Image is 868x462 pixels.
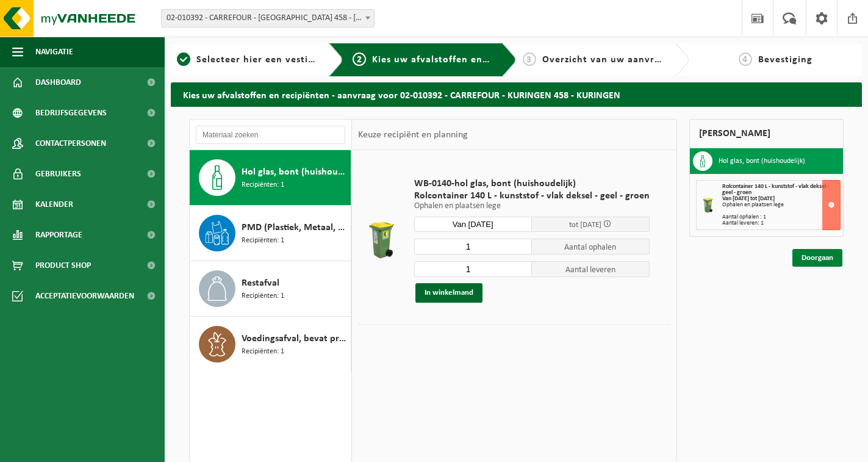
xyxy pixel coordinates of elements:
button: In winkelmand [415,283,482,303]
div: Aantal ophalen : 1 [722,214,840,220]
span: Recipiënten: 1 [242,291,284,302]
h3: Hol glas, bont (huishoudelijk) [719,151,805,171]
span: Rolcontainer 140 L - kunststof - vlak deksel - geel - groen [414,190,650,202]
input: Materiaal zoeken [196,126,345,144]
button: Restafval Recipiënten: 1 [190,261,351,317]
span: Bevestiging [758,55,812,65]
span: Recipiënten: 1 [242,346,284,358]
span: Rolcontainer 140 L - kunststof - vlak deksel - geel - groen [722,183,829,196]
span: Recipiënten: 1 [242,235,284,247]
button: Hol glas, bont (huishoudelijk) Recipiënten: 1 [190,150,351,206]
span: PMD (Plastiek, Metaal, Drankkartons) (bedrijven) [242,220,348,235]
a: Doorgaan [792,249,842,267]
span: WB-0140-hol glas, bont (huishoudelijk) [414,178,650,190]
span: Restafval [242,276,279,291]
span: Acceptatievoorwaarden [35,281,134,311]
input: Selecteer datum [414,217,532,232]
div: Keuze recipiënt en planning [352,120,474,150]
span: 3 [523,52,536,66]
span: 02-010392 - CARREFOUR - KURINGEN 458 - KURINGEN [161,9,375,27]
span: Voedingsafval, bevat producten van dierlijke oorsprong, gemengde verpakking (exclusief glas), cat... [242,331,348,346]
strong: Van [DATE] tot [DATE] [722,195,775,202]
a: 1Selecteer hier een vestiging [177,52,319,67]
span: tot [DATE] [569,221,601,229]
span: Navigatie [35,37,73,67]
div: Ophalen en plaatsen lege [722,202,840,208]
div: Aantal leveren: 1 [722,220,840,226]
span: Hol glas, bont (huishoudelijk) [242,165,348,179]
span: 4 [739,52,752,66]
span: Selecteer hier een vestiging [196,55,328,65]
span: Kalender [35,189,73,220]
span: Kies uw afvalstoffen en recipiënten [372,55,540,65]
p: Ophalen en plaatsen lege [414,202,650,211]
span: Dashboard [35,67,81,98]
span: 02-010392 - CARREFOUR - KURINGEN 458 - KURINGEN [162,10,374,27]
span: Aantal leveren [532,261,650,277]
span: Bedrijfsgegevens [35,98,107,128]
h2: Kies uw afvalstoffen en recipiënten - aanvraag voor 02-010392 - CARREFOUR - KURINGEN 458 - KURINGEN [171,82,862,106]
button: Voedingsafval, bevat producten van dierlijke oorsprong, gemengde verpakking (exclusief glas), cat... [190,317,351,372]
span: Recipiënten: 1 [242,179,284,191]
button: PMD (Plastiek, Metaal, Drankkartons) (bedrijven) Recipiënten: 1 [190,206,351,261]
span: 1 [177,52,190,66]
span: Product Shop [35,250,91,281]
span: Aantal ophalen [532,239,650,254]
span: Rapportage [35,220,82,250]
span: Contactpersonen [35,128,106,159]
div: [PERSON_NAME] [689,119,844,148]
span: Overzicht van uw aanvraag [542,55,671,65]
span: Gebruikers [35,159,81,189]
span: 2 [353,52,366,66]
